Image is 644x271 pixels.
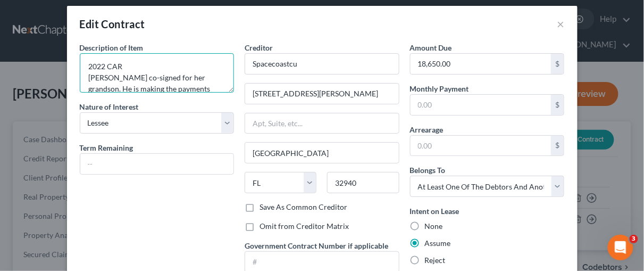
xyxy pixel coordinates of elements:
[410,42,452,53] label: Amount Due
[411,54,551,74] input: 0.00
[425,221,443,232] label: None
[425,255,446,266] label: Reject
[411,95,551,115] input: 0.00
[245,84,399,104] input: Enter address...
[551,136,564,156] div: $
[245,143,399,163] input: Enter city...
[245,113,399,134] input: Apt, Suite, etc...
[557,18,565,30] button: ×
[245,53,399,75] input: Search creditor by name...
[410,83,469,94] label: Monthly Payment
[425,238,451,249] label: Assume
[80,142,133,153] label: Term Remaining
[245,240,388,251] label: Government Contract Number if applicable
[327,172,399,193] input: Enter zip..
[260,202,347,212] label: Save As Common Creditor
[410,124,444,135] label: Arrearage
[245,43,273,52] span: Creditor
[411,136,551,156] input: 0.00
[80,101,139,112] label: Nature of Interest
[80,154,234,174] input: --
[551,54,564,74] div: $
[608,235,633,260] iframe: Intercom live chat
[410,206,459,217] label: Intent on Lease
[551,95,564,115] div: $
[80,17,145,31] div: Edit Contract
[260,221,349,232] label: Omit from Creditor Matrix
[410,166,446,175] span: Belongs To
[80,43,144,52] span: Description of Item
[630,235,638,243] span: 3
